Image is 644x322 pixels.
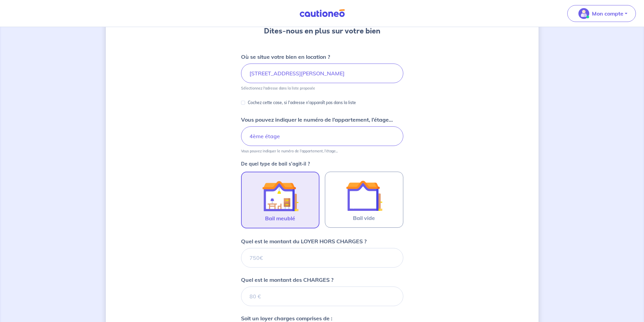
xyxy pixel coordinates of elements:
[241,162,403,166] p: De quel type de bail s’agit-il ?
[567,5,636,22] button: illu_account_valid_menu.svgMon compte
[241,86,315,91] p: Sélectionnez l'adresse dans la liste proposée
[241,287,403,306] input: 80 €
[241,116,393,124] p: Vous pouvez indiquer le numéro de l’appartement, l’étage...
[346,177,382,214] img: illu_empty_lease.svg
[241,126,403,146] input: Appartement 2
[241,237,366,245] p: Quel est le montant du LOYER HORS CHARGES ?
[262,178,299,214] img: illu_furnished_lease.svg
[241,64,403,83] input: 2 rue de paris, 59000 lille
[578,8,589,19] img: illu_account_valid_menu.svg
[248,99,356,107] p: Cochez cette case, si l'adresse n'apparaît pas dans la liste
[241,149,338,153] p: Vous pouvez indiquer le numéro de l’appartement, l’étage...
[241,53,330,61] p: Où se situe votre bien en location ?
[264,26,380,36] h3: Dites-nous en plus sur votre bien
[241,248,403,268] input: 750€
[592,9,623,18] p: Mon compte
[265,214,295,222] span: Bail meublé
[353,214,375,222] span: Bail vide
[241,276,333,284] p: Quel est le montant des CHARGES ?
[297,9,348,18] img: Cautioneo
